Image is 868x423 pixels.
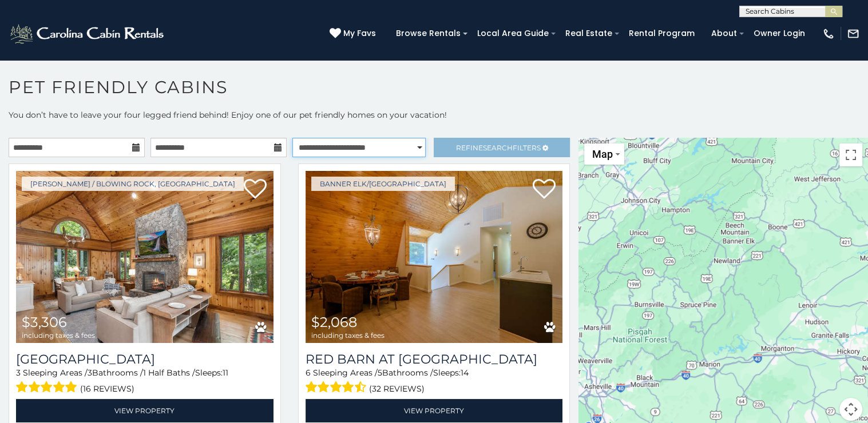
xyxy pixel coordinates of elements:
[434,138,570,157] a: RefineSearchFilters
[306,171,563,343] a: Red Barn at Tiffanys Estate $2,068 including taxes & fees
[311,177,455,191] a: Banner Elk/[GEOGRAPHIC_DATA]
[847,27,859,40] img: mail-regular-white.png
[369,381,425,396] span: (32 reviews)
[80,381,134,396] span: (16 reviews)
[143,368,195,378] span: 1 Half Baths /
[592,148,613,160] span: Map
[306,352,563,367] h3: Red Barn at Tiffanys Estate
[88,368,92,378] span: 3
[22,177,244,191] a: [PERSON_NAME] / Blowing Rock, [GEOGRAPHIC_DATA]
[306,368,311,378] span: 6
[533,178,556,202] a: Add to favorites
[471,25,554,42] a: Local Area Guide
[16,367,274,396] div: Sleeping Areas / Bathrooms / Sleeps:
[306,352,563,367] a: Red Barn at [GEOGRAPHIC_DATA]
[623,25,700,42] a: Rental Program
[16,171,274,343] img: Chimney Island
[706,25,743,42] a: About
[306,171,563,343] img: Red Barn at Tiffanys Estate
[244,178,267,202] a: Add to favorites
[223,368,228,378] span: 11
[456,143,541,152] span: Refine Filters
[330,27,379,40] a: My Favs
[560,25,618,42] a: Real Estate
[16,399,274,422] a: View Property
[16,352,274,367] a: [GEOGRAPHIC_DATA]
[306,399,563,422] a: View Property
[378,368,382,378] span: 5
[311,314,357,330] span: $2,068
[306,367,563,396] div: Sleeping Areas / Bathrooms / Sleeps:
[584,143,624,165] button: Change map style
[822,27,835,40] img: phone-regular-white.png
[748,25,811,42] a: Owner Login
[839,398,862,421] button: Map camera controls
[839,143,862,166] button: Toggle fullscreen view
[343,27,376,39] span: My Favs
[16,352,274,367] h3: Chimney Island
[22,314,67,330] span: $3,306
[483,143,513,152] span: Search
[22,332,95,339] span: including taxes & fees
[16,171,274,343] a: Chimney Island $3,306 including taxes & fees
[9,22,167,45] img: White-1-2.png
[16,368,21,378] span: 3
[311,332,385,339] span: including taxes & fees
[390,25,466,42] a: Browse Rentals
[461,368,469,378] span: 14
